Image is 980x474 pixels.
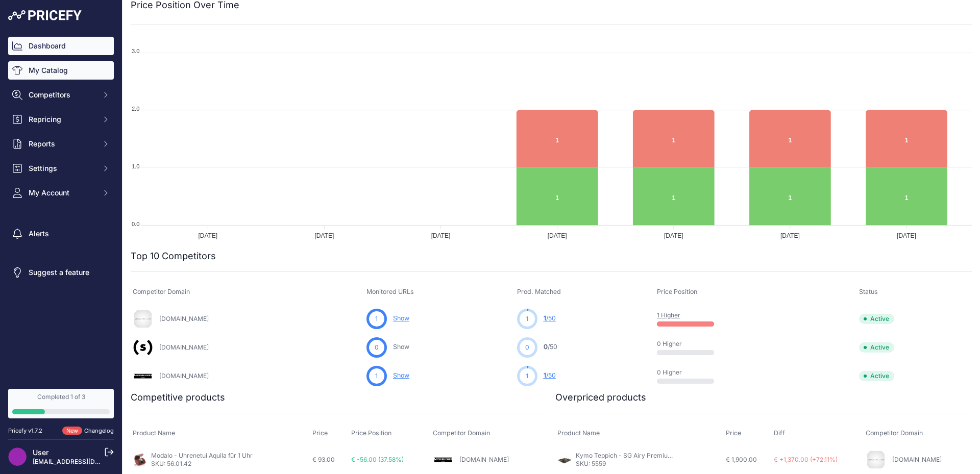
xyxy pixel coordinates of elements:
span: Monitored URLs [366,288,414,295]
div: Pricefy v1.7.2 [8,427,42,435]
a: Modalo - Uhrenetui Aquila für 1 Uhr [151,452,253,459]
span: Price [726,429,741,437]
a: [DOMAIN_NAME] [459,456,509,463]
tspan: [DATE] [897,232,916,239]
a: Completed 1 of 3 [8,389,114,418]
tspan: [DATE] [548,232,567,239]
a: [DOMAIN_NAME] [159,343,209,351]
h2: Top 10 Competitors [131,249,216,263]
nav: Sidebar [8,37,114,377]
button: My Account [8,184,114,202]
span: 0 [525,343,529,352]
span: Product Name [557,429,600,437]
span: Active [859,371,894,381]
span: Active [859,314,894,324]
span: Competitor Domain [866,429,923,437]
button: Settings [8,159,114,178]
tspan: [DATE] [780,232,800,239]
tspan: 3.0 [132,48,139,54]
span: 1 [544,371,546,379]
p: 0 Higher [657,340,722,348]
span: Product Name [133,429,175,437]
a: [EMAIL_ADDRESS][DOMAIN_NAME] [33,458,139,465]
span: Reports [29,139,95,149]
a: [DOMAIN_NAME] [159,315,209,322]
a: Dashboard [8,37,114,55]
span: 0 [375,343,379,352]
p: SKU: 5559 [576,460,678,468]
h2: Overpriced products [555,390,646,405]
span: Settings [29,163,95,173]
a: [DOMAIN_NAME] [159,372,209,380]
span: New [62,427,82,435]
a: Show [393,314,409,322]
tspan: [DATE] [664,232,683,239]
span: My Account [29,188,95,198]
span: 1 [375,314,378,323]
button: Repricing [8,110,114,129]
a: 1/50 [544,314,556,322]
a: [DOMAIN_NAME] [892,456,942,463]
span: Competitor Domain [433,429,490,437]
a: My Catalog [8,61,114,80]
a: 1/50 [544,371,556,379]
button: Reports [8,135,114,153]
span: Status [859,288,878,295]
span: 1 [544,314,546,322]
tspan: 0.0 [132,221,139,227]
span: Active [859,342,894,353]
button: Competitors [8,86,114,104]
a: User [33,448,48,457]
a: Show [393,371,409,379]
a: Kymo Teppich - SG Airy Premium Blend - 170x240 cm / beige grey & cocoa 5559 [576,452,811,459]
span: 1 [526,371,528,381]
tspan: 1.0 [132,163,139,169]
a: 0/50 [544,343,557,351]
p: SKU: 56.01.42 [151,460,253,468]
span: Price Position [351,429,391,437]
tspan: [DATE] [198,232,217,239]
tspan: [DATE] [431,232,451,239]
a: Show [393,343,409,351]
span: Diff [774,429,785,437]
span: 1 [375,371,378,381]
span: € 93.00 [312,456,335,463]
tspan: [DATE] [315,232,334,239]
span: Price Position [657,288,697,295]
span: Competitors [29,90,95,100]
div: Completed 1 of 3 [12,393,110,401]
tspan: 2.0 [132,106,139,112]
span: 1 [526,314,528,323]
a: Changelog [84,427,114,434]
h2: Competitive products [131,390,225,405]
span: € 1,900.00 [726,456,757,463]
a: Alerts [8,224,114,243]
span: Price [312,429,328,437]
a: 1 Higher [657,311,680,319]
a: Suggest a feature [8,263,114,282]
span: € -56.00 (37.58%) [351,456,404,463]
span: € +1,370.00 (+72.11%) [774,456,838,463]
span: Prod. Matched [517,288,561,295]
img: Pricefy Logo [8,10,82,20]
span: Competitor Domain [133,288,190,295]
p: 0 Higher [657,368,722,377]
span: 0 [544,343,548,351]
span: Repricing [29,114,95,124]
